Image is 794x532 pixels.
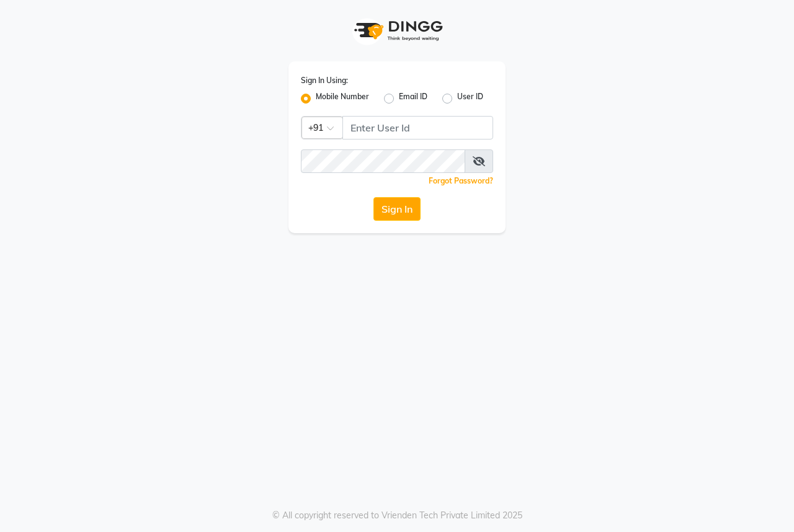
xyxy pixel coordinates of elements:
[342,116,493,140] input: Username
[316,91,369,106] label: Mobile Number
[373,197,421,221] button: Sign In
[457,91,483,106] label: User ID
[399,91,427,106] label: Email ID
[347,12,447,49] img: logo1.svg
[429,176,493,185] a: Forgot Password?
[301,75,348,86] label: Sign In Using:
[301,149,465,173] input: Username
